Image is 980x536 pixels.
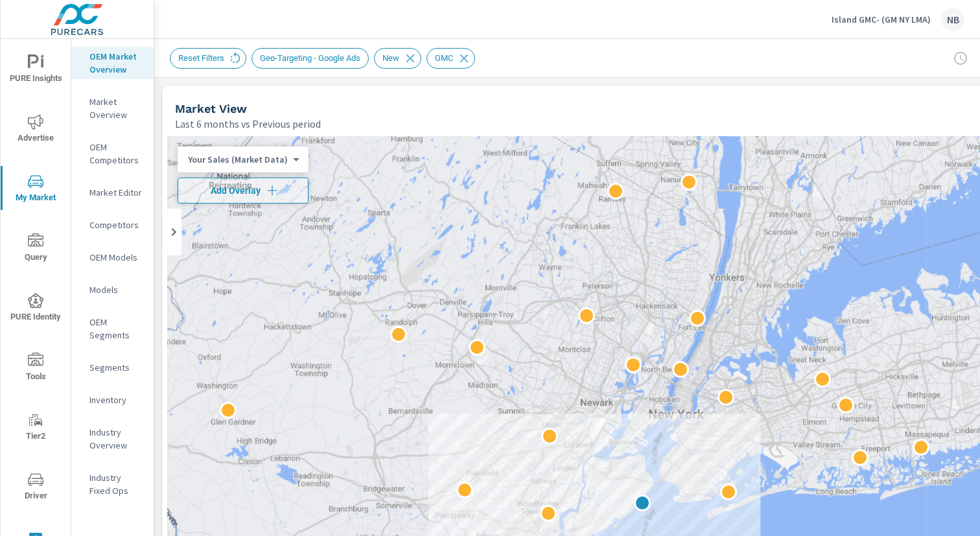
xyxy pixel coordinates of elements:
[170,53,232,63] span: Reset Filters
[178,154,298,166] div: Your Sales (Market Data)
[71,423,154,455] div: Industry Overview
[5,174,67,205] span: My Market
[71,248,154,267] div: OEM Models
[5,54,67,86] span: PURE Insights
[89,393,143,406] p: Inventory
[71,47,154,79] div: OEM Market Overview
[5,353,67,384] span: Tools
[5,293,67,325] span: PURE Identity
[89,141,143,167] p: OEM Competitors
[89,50,143,76] p: OEM Market Overview
[427,53,461,63] span: GMC
[183,184,303,197] span: Add Overlay
[5,233,67,265] span: Query
[374,48,421,69] div: New
[89,251,143,264] p: OEM Models
[178,178,309,204] button: Add Overlay
[71,358,154,377] div: Segments
[5,114,67,146] span: Advertise
[89,361,143,374] p: Segments
[71,468,154,500] div: Industry Fixed Ops
[426,48,475,69] div: GMC
[941,8,964,31] div: NB
[175,116,321,132] p: Last 6 months vs Previous period
[71,390,154,410] div: Inventory
[71,215,154,235] div: Competitors
[71,312,154,345] div: OEM Segments
[252,53,368,63] span: Geo-Targeting - Google Ads
[5,472,67,504] span: Driver
[71,280,154,299] div: Models
[832,14,931,25] p: Island GMC- (GM NY LMA)
[71,183,154,202] div: Market Editor
[188,154,288,165] p: Your Sales (Market Data)
[89,186,143,199] p: Market Editor
[89,218,143,231] p: Competitors
[89,426,143,452] p: Industry Overview
[89,283,143,296] p: Models
[5,412,67,444] span: Tier2
[89,95,143,121] p: Market Overview
[170,48,246,69] div: Reset Filters
[71,137,154,170] div: OEM Competitors
[89,471,143,497] p: Industry Fixed Ops
[375,53,407,63] span: New
[89,316,143,342] p: OEM Segments
[71,92,154,124] div: Market Overview
[175,102,247,115] h5: Market View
